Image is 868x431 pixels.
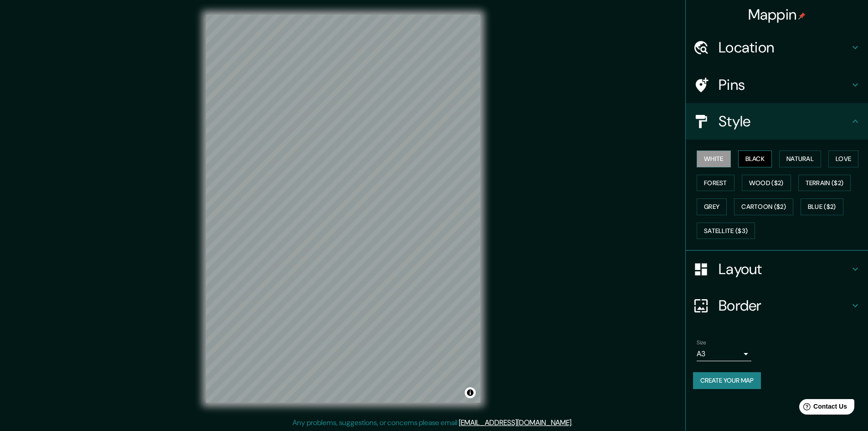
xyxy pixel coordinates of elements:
[697,175,734,192] button: Forest
[719,38,850,57] h4: Location
[697,347,751,361] div: A3
[686,287,868,324] div: Border
[459,418,571,427] a: [EMAIL_ADDRESS][DOMAIN_NAME]
[573,417,574,428] div: .
[748,5,806,24] h4: Mappin
[293,417,573,428] p: Any problems, suggestions, or concerns please email .
[697,151,731,167] button: White
[697,223,755,239] button: Satellite ($3)
[787,395,858,421] iframe: Help widget launcher
[801,198,843,215] button: Blue ($2)
[719,260,850,278] h4: Layout
[742,175,791,192] button: Wood ($2)
[465,387,476,398] button: Toggle attribution
[734,198,793,215] button: Cartoon ($2)
[206,15,480,403] canvas: Map
[798,175,851,192] button: Terrain ($2)
[686,103,868,140] div: Style
[719,296,850,315] h4: Border
[828,151,858,167] button: Love
[686,67,868,103] div: Pins
[738,151,772,167] button: Black
[798,12,806,20] img: pin-icon.png
[697,198,727,215] button: Grey
[574,417,576,428] div: .
[697,339,706,347] label: Size
[779,151,821,167] button: Natural
[693,372,761,389] button: Create your map
[686,29,868,66] div: Location
[686,251,868,287] div: Layout
[719,112,850,130] h4: Style
[719,76,850,94] h4: Pins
